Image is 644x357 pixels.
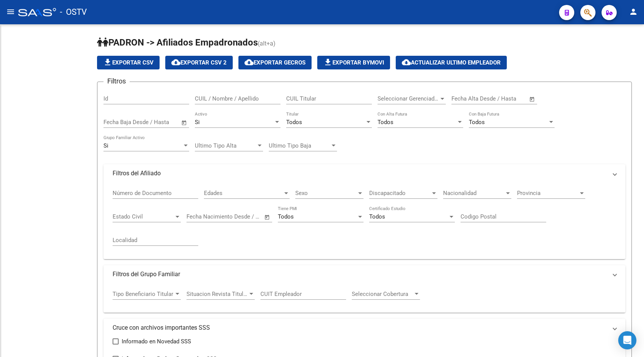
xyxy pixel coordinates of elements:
span: Sexo [295,190,357,197]
h3: Filtros [103,76,130,86]
span: PADRON -> Afiliados Empadronados [97,37,258,48]
span: Seleccionar Gerenciador [378,95,439,102]
button: Exportar CSV 2 [165,56,233,69]
input: Fecha inicio [451,95,482,102]
div: Filtros del Afiliado [103,182,625,259]
span: (alt+a) [258,40,276,47]
mat-icon: cloud_download [171,58,180,67]
span: Todos [286,119,302,126]
mat-icon: cloud_download [402,58,411,67]
button: Open calendar [528,95,537,104]
mat-panel-title: Filtros del Afiliado [113,169,607,178]
span: Discapacitado [369,190,431,197]
mat-icon: person [629,7,638,16]
input: Fecha inicio [186,213,217,220]
mat-expansion-panel-header: Cruce con archivos importantes SSS [103,319,625,337]
div: Open Intercom Messenger [618,331,636,349]
button: Open calendar [180,118,189,127]
span: Exportar GECROS [244,59,306,66]
span: Ultimo Tipo Baja [269,142,330,149]
span: Exportar Bymovi [323,59,384,66]
input: Fecha fin [224,213,261,220]
mat-icon: file_download [103,58,112,67]
span: Situacion Revista Titular [186,291,248,297]
input: Fecha fin [141,119,178,126]
span: - OSTV [60,4,87,20]
button: Exportar CSV [97,56,160,69]
span: Tipo Beneficiario Titular [113,291,174,297]
span: Edades [204,190,283,197]
span: Seleccionar Cobertura [352,291,413,297]
span: Todos [369,213,385,220]
span: Si [195,119,200,126]
button: Open calendar [263,213,272,222]
div: Filtros del Grupo Familiar [103,283,625,313]
button: Exportar GECROS [238,56,312,69]
span: Provincia [517,190,578,197]
span: Informado en Novedad SSS [122,337,191,346]
input: Fecha inicio [103,119,134,126]
button: Exportar Bymovi [317,56,390,69]
span: Nacionalidad [443,190,505,197]
mat-icon: file_download [323,58,332,67]
button: Actualizar ultimo Empleador [396,56,507,69]
span: Todos [469,119,485,126]
mat-panel-title: Filtros del Grupo Familiar [113,270,607,278]
mat-icon: cloud_download [244,58,254,67]
mat-icon: menu [6,7,15,16]
span: Exportar CSV 2 [171,59,227,66]
span: Ultimo Tipo Alta [195,142,256,149]
mat-panel-title: Cruce con archivos importantes SSS [113,324,607,332]
span: Todos [378,119,393,126]
span: Actualizar ultimo Empleador [402,59,501,66]
input: Fecha fin [489,95,526,102]
span: Exportar CSV [103,59,154,66]
span: Si [103,142,108,149]
span: Todos [278,213,294,220]
mat-expansion-panel-header: Filtros del Afiliado [103,164,625,182]
mat-expansion-panel-header: Filtros del Grupo Familiar [103,265,625,283]
span: Estado Civil [113,213,174,220]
